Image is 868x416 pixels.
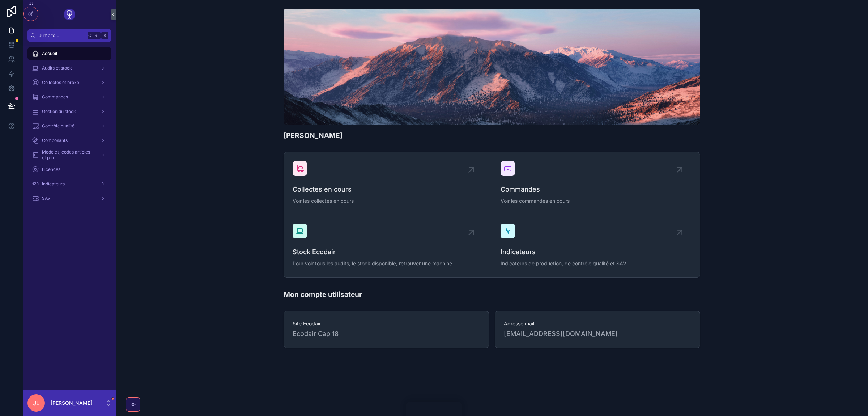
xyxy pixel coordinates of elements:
a: SAV [27,192,111,205]
span: Commandes [42,94,68,100]
span: Site Ecodair [293,320,480,327]
span: Composants [42,138,68,143]
span: [EMAIL_ADDRESS][DOMAIN_NAME] [504,329,691,339]
span: Indicateurs [501,247,691,257]
span: Indicateurs [42,181,65,187]
a: Accueil [27,47,111,60]
h1: Mon compte utilisateur [284,289,362,299]
span: Contrôle qualité [42,123,75,129]
span: Indicateurs de production, de contrôle qualité et SAV [501,260,691,267]
a: IndicateursIndicateurs de production, de contrôle qualité et SAV [492,215,700,277]
a: Stock EcodairPour voir tous les audits, le stock disponible, retrouver une machine. [284,215,492,277]
span: Gestion du stock [42,109,76,114]
span: JL [33,399,39,407]
a: Licences [27,163,111,176]
img: App logo [64,9,75,20]
span: Licences [42,167,60,172]
span: Accueil [42,51,57,56]
a: CommandesVoir les commandes en cours [492,152,700,215]
h1: [PERSON_NAME] [284,130,342,140]
a: Collectes en coursVoir les collectes en cours [284,152,492,215]
span: Voir les collectes en cours [293,197,483,205]
div: scrollable content [23,42,116,214]
span: Modèles, codes articles et prix [42,149,95,161]
a: Indicateurs [27,177,111,190]
span: Collectes en cours [293,184,483,194]
span: Pour voir tous les audits, le stock disponible, retrouver une machine. [293,260,483,267]
a: Composants [27,134,111,147]
button: Jump to...CtrlK [27,29,111,42]
span: Adresse mail [504,320,691,327]
span: Commandes [501,184,691,194]
span: Ecodair Cap 18 [293,329,339,339]
span: Audits et stock [42,65,72,71]
a: Audits et stock [27,62,111,75]
a: Gestion du stock [27,105,111,118]
span: Collectes et broke [42,80,79,85]
span: Ctrl [88,32,101,39]
span: Stock Ecodair [293,247,483,257]
a: Commandes [27,91,111,104]
span: SAV [42,196,50,201]
a: Contrôle qualité [27,119,111,133]
a: Modèles, codes articles et prix [27,148,111,161]
a: Collectes et broke [27,76,111,89]
span: K [102,33,108,38]
span: Jump to... [39,33,85,38]
p: [PERSON_NAME] [51,399,92,407]
span: Voir les commandes en cours [501,197,691,205]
